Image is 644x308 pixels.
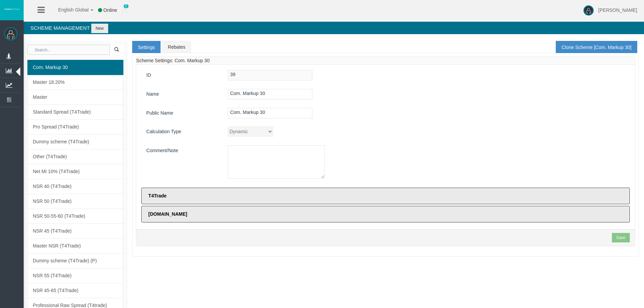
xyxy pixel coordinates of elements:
label: T4Trade [141,188,630,204]
span: Pro Spread (T4Trade) [33,124,79,129]
span: Other (T4Trade) [33,154,67,159]
span: 0 [123,4,129,8]
a: Settings [132,41,161,53]
label: Name [141,89,223,99]
a: Rebates [162,41,191,53]
input: Search... [27,45,110,55]
img: user_small.png [122,7,127,14]
label: ID [141,70,223,80]
span: Professional Raw Spread (T4trade) [33,303,107,308]
span: English Global [49,7,89,13]
img: logo.svg [3,8,20,10]
span: Net MI 10% (T4Trade) [33,169,80,174]
label: Calculation Type [141,126,223,137]
span: Com. Markup 30 [33,65,68,70]
label: Public Name [141,108,223,118]
span: NSR 50-55-60 (T4Trade) [33,213,85,219]
button: New [91,24,108,33]
span: NSR 45 (T4Trade) [33,228,72,234]
span: [PERSON_NAME] [598,7,637,13]
span: NSR 45-65 (T4Trade) [33,288,78,293]
img: user-image [583,5,594,16]
span: Scheme Settings: [136,58,173,63]
span: Master [33,94,47,100]
span: NSR 40 (T4Trade) [33,184,72,189]
label: [DOMAIN_NAME] [141,206,630,222]
span: Dummy scheme (T4Trade) [33,139,89,144]
label: Comment/Note [141,145,223,156]
a: Clone Scheme [Com. Markup 30] [556,41,637,53]
span: Online [103,7,117,13]
span: Com. Markup 30 [174,58,209,63]
span: NSR 55 (T4Trade) [33,273,72,278]
span: Standard Spread (T4Trade) [33,109,91,115]
span: Master NSR (T4Trade) [33,243,81,248]
span: Scheme Management [30,25,90,31]
span: Dummy scheme (T4Trade) (P) [33,258,97,263]
span: NSR 50 (T4Trade) [33,198,72,204]
span: Master 18.20% [33,79,65,85]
